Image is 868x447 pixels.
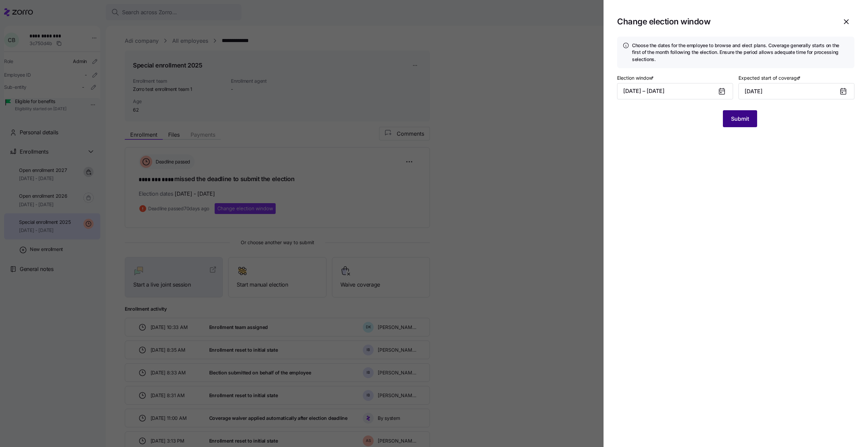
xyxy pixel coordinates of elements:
[617,16,833,27] h1: Change election window
[617,83,733,99] button: [DATE] – [DATE]
[731,115,749,123] span: Submit
[738,83,854,99] input: MM/DD/YYYY
[632,42,849,63] h4: Choose the dates for the employee to browse and elect plans. Coverage generally starts on the fir...
[738,74,802,82] label: Expected start of coverage
[723,110,757,127] button: Submit
[617,74,655,82] label: Election window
